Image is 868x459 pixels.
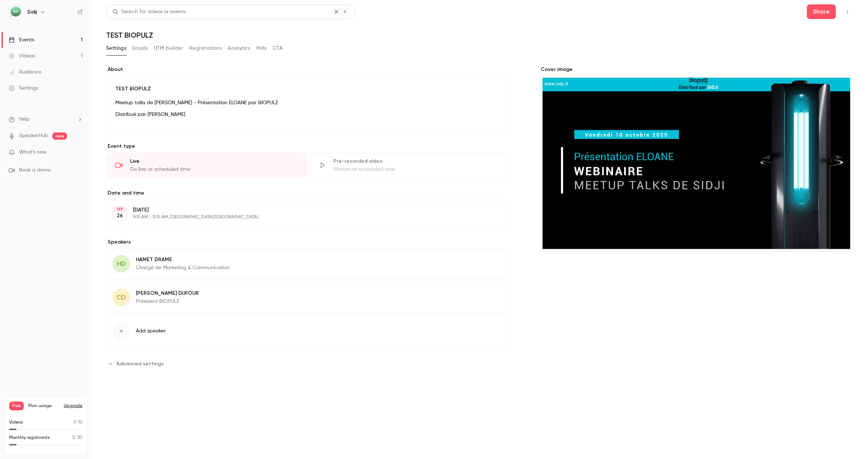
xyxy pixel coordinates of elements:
button: Advanced settings [106,358,168,369]
h1: TEST BIOPULZ [106,31,853,39]
div: Live [130,158,298,165]
button: Emails [132,42,148,54]
div: Pre-recorded video [334,158,501,165]
p: Event type [106,143,510,150]
span: What's new [19,148,46,156]
button: UTM builder [154,42,183,54]
p: Monthly registrants [9,434,50,441]
p: Meetup talks de [PERSON_NAME] - Présentation ELOANE par BIOPULZ [115,98,501,107]
div: LiveGo live at scheduled time [106,153,307,178]
div: CD[PERSON_NAME] DUFOURPrésident BIOPULZ [106,282,510,313]
button: Settings [106,42,126,54]
li: help-dropdown-opener [9,116,83,123]
span: 1 [73,420,75,425]
p: / 30 [72,434,82,441]
div: Audience [9,68,41,76]
p: 9:15 AM - 11:15 AM, [GEOGRAPHIC_DATA]/[GEOGRAPHIC_DATA] [133,214,471,220]
label: Date and time [106,189,510,197]
div: Videos [9,52,35,60]
p: 26 [117,212,123,219]
p: / 10 [73,419,82,426]
p: Videos [9,419,23,426]
label: Speakers [106,238,510,246]
div: HDHAMET DRAMEChargé de Marketing & Communication [106,249,510,279]
span: Add speaker [136,327,166,335]
p: Chargé de Marketing & Communication [136,264,230,271]
div: Events [9,36,34,44]
label: Cover image [539,66,853,73]
button: Upgrade [64,403,82,409]
span: 3 [72,436,74,440]
section: Advanced settings [106,358,510,369]
a: SpeakerHub [19,132,48,140]
span: Book a demo [19,166,51,174]
span: HD [117,259,126,269]
span: Help [19,116,30,123]
button: Registrations [189,42,222,54]
div: Go live at scheduled time [130,166,298,173]
p: TEST BIOPULZ [115,85,501,93]
div: Settings [9,84,38,92]
p: [DATE] [133,206,471,214]
div: Stream at scheduled time [334,166,501,173]
label: About [106,66,510,73]
div: Pre-recorded videoStream at scheduled time [310,153,510,178]
span: new [52,132,67,140]
div: SEP [113,207,126,212]
span: CD [116,293,126,302]
p: Distribué par [PERSON_NAME] [115,110,501,119]
div: Search for videos or events [112,8,186,16]
button: Analytics [228,42,250,54]
h6: Sidji [27,8,37,16]
button: CTA [273,42,283,54]
span: Advanced settings [116,360,164,368]
section: Cover image [539,66,853,252]
p: HAMET DRAME [136,256,230,263]
span: Plan usage [28,403,59,409]
button: Polls [256,42,267,54]
span: Free [9,402,24,410]
p: [PERSON_NAME] DUFOUR [136,290,199,297]
p: Président BIOPULZ [136,298,199,305]
button: Share [807,4,836,19]
img: Sidji [9,6,21,18]
button: Add speaker [106,316,510,346]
